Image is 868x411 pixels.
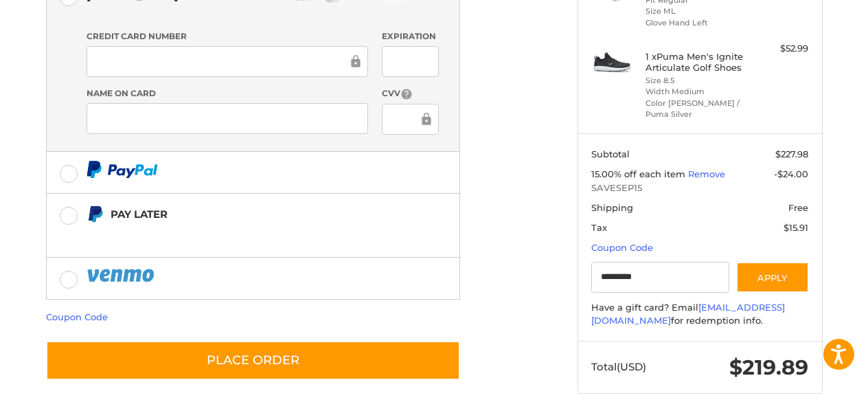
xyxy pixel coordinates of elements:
[591,301,808,328] div: Have a gift card? Email for redemption info.
[729,355,808,380] span: $219.89
[87,205,104,223] img: Pay Later icon
[775,148,808,159] span: $227.98
[87,161,158,178] img: PayPal icon
[87,87,368,100] label: Name on Card
[754,42,808,56] div: $52.99
[87,30,368,43] label: Credit Card Number
[646,98,751,120] li: Color [PERSON_NAME] / Puma Silver
[646,17,751,29] li: Glove Hand Left
[736,262,809,293] button: Apply
[87,267,157,284] img: PayPal icon
[784,222,808,233] span: $15.91
[591,262,729,293] input: Gift Certificate or Coupon Code
[382,30,439,43] label: Expiration
[382,87,439,100] label: CVV
[774,168,808,179] span: -$24.00
[591,202,633,213] span: Shipping
[646,51,751,74] h4: 1 x Puma Men's Ignite Articulate Golf Shoes
[646,86,751,98] li: Width Medium
[111,203,374,225] div: Pay Later
[591,148,630,159] span: Subtotal
[788,202,808,213] span: Free
[646,5,751,17] li: Size ML
[46,311,108,322] a: Coupon Code
[688,168,725,179] a: Remove
[646,75,751,87] li: Size 8.5
[87,229,374,241] iframe: PayPal Message 2
[591,242,653,253] a: Coupon Code
[591,181,808,195] span: SAVESEP15
[591,360,646,373] span: Total (USD)
[591,168,688,179] span: 15.00% off each item
[591,222,607,233] span: Tax
[46,341,460,380] button: Place Order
